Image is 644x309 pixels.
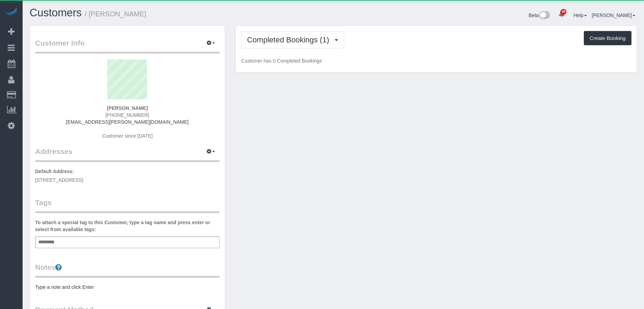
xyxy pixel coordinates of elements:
[85,10,146,18] small: / [PERSON_NAME]
[555,7,569,22] a: 40
[573,13,587,18] a: Help
[105,112,149,118] span: [PHONE_NUMBER]
[529,13,550,18] a: Beta
[592,13,635,18] a: [PERSON_NAME]
[35,38,220,54] legend: Customer Info
[107,105,148,111] strong: [PERSON_NAME]
[102,133,152,139] span: Customer since [DATE]
[247,35,333,44] span: Completed Bookings (1)
[241,31,344,49] button: Completed Bookings (1)
[35,262,220,278] legend: Notes
[35,197,220,213] legend: Tags
[539,11,550,20] img: New interface
[66,119,189,125] a: [EMAIL_ADDRESS][PERSON_NAME][DOMAIN_NAME]
[30,7,82,19] a: Customers
[241,57,631,64] p: Customer has 0 Completed Bookings
[560,9,566,15] span: 40
[35,168,74,175] label: Default Address:
[35,284,220,291] pre: Type a note and click Enter
[584,31,631,46] button: Create Booking
[4,7,18,17] img: Automaid Logo
[35,177,83,183] span: [STREET_ADDRESS]
[35,219,220,233] label: To attach a special tag to this Customer, type a tag name and press enter or select from availabl...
